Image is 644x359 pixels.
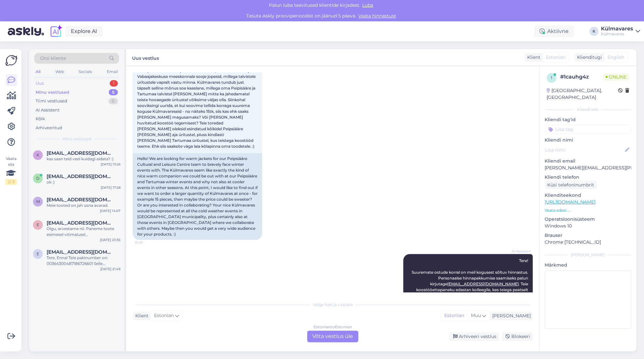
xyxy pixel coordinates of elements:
span: Luba [360,2,375,8]
div: Võta vestlus üle [307,331,358,342]
a: KülmavaresKülmavares [601,26,640,37]
span: 1 [551,75,552,80]
div: [DATE] 13:26 [101,162,120,167]
div: [PERSON_NAME] [545,252,631,258]
a: [URL][DOMAIN_NAME] [545,199,595,205]
div: 0 [108,98,118,104]
div: Arhiveeritud [36,125,62,131]
div: 5 [109,89,118,96]
div: Tiimi vestlused [36,98,67,104]
a: Explore AI [65,26,103,37]
span: danguolesammal@gmail.com [47,174,114,179]
div: Küsi telefoninumbrit [545,181,597,189]
div: Aktiivne [534,26,574,37]
span: Estonian [154,312,174,319]
span: k [37,153,39,157]
p: Kliendi telefon [545,174,631,181]
div: Web [54,68,65,76]
div: Klient [133,312,149,319]
div: Meie tooted on jah üsna avarad. [47,203,120,208]
div: Valige keel ja vastake [133,302,533,308]
div: Olgu, arvestame nii. Paneme toote esimesel võimalusel [PERSON_NAME]. Hetkese seisuga peaks [PERSO... [47,226,120,238]
p: Kliendi nimi [545,137,631,143]
div: [DATE] 17:28 [101,185,120,190]
span: Otsi kliente [40,55,66,62]
div: 2 / 3 [5,179,17,185]
div: ok :) [47,179,120,185]
p: Kliendi tag'id [545,116,631,123]
span: Estonian [546,54,566,61]
span: d [36,176,39,181]
span: marimix16@gmail.com [47,197,114,203]
div: Arhiveeri vestlus [449,332,499,341]
p: Brauser [545,232,631,239]
div: kas saan teid veel kuidagi aidata? :) [47,156,120,162]
div: Kõik [36,116,45,122]
div: Kliendi info [545,107,631,112]
span: m [36,199,40,204]
p: Märkmed [545,262,631,269]
p: Windows 10 [545,223,631,229]
div: Vaata siia [5,156,17,185]
p: Chrome [TECHNICAL_ID] [545,239,631,246]
span: enna.tlp@gmail.com [47,249,114,255]
div: # 1cauhg4z [560,73,603,81]
input: Lisa nimi [545,146,624,153]
input: Lisa tag [545,124,631,134]
div: All [34,68,42,76]
div: Klient [525,54,540,61]
a: [EMAIL_ADDRESS][DOMAIN_NAME] [447,281,519,286]
div: 1 [110,80,118,87]
p: Operatsioonisüsteem [545,216,631,223]
div: Blokeeri [502,332,533,341]
div: Minu vestlused [36,89,69,96]
div: Estonian [441,311,467,321]
span: 13:49 [135,240,159,245]
span: e [37,222,39,227]
span: AI Assistent [506,249,531,254]
div: Uus [36,80,44,87]
span: Minu vestlused [62,136,91,142]
div: Estonian to Estonian [314,324,352,330]
div: Email [105,68,119,76]
img: explore-ai [49,25,63,38]
p: Vaata edasi ... [545,207,631,213]
div: Klienditugi [574,54,602,61]
p: [PERSON_NAME][EMAIL_ADDRESS][PERSON_NAME][DOMAIN_NAME] [545,164,631,171]
p: Kliendi email [545,158,631,164]
a: Vaata hinnastust [356,13,398,19]
div: Hello! We are looking for warm jackets for our Peipsiääre Cultural and Leisure Centre team to bra... [133,153,262,240]
span: e [37,251,39,256]
div: [DATE] 23:36 [100,238,120,242]
p: Klienditeekond [545,192,631,199]
div: AI Assistent [36,107,60,113]
div: [PERSON_NAME] [490,312,531,319]
img: Askly Logo [5,54,17,67]
span: Online [603,73,629,80]
div: K [589,27,598,36]
span: enna.tlp@gmail.com [47,220,114,226]
div: [GEOGRAPHIC_DATA], [GEOGRAPHIC_DATA] [547,87,618,101]
span: English [607,54,624,61]
div: Socials [77,68,93,76]
div: Tere, Enna! Teie pakinumber on: 00364300487186726601 Selle pakinumbriga saate vormistada smartpos... [47,255,120,267]
div: Külmavares [601,31,633,37]
div: [DATE] 21:49 [100,267,120,271]
label: Uus vestlus [132,53,159,62]
div: Külmavares [601,26,633,31]
div: [DATE] 14:07 [100,208,120,213]
span: kveinimae@gmail.com [47,150,114,156]
span: Tere! Suuremate ostude korral on meil kogusest sõltuv hinnastus. Personaalse hinnapakkumise saami... [412,258,529,298]
span: Muu [471,312,481,318]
